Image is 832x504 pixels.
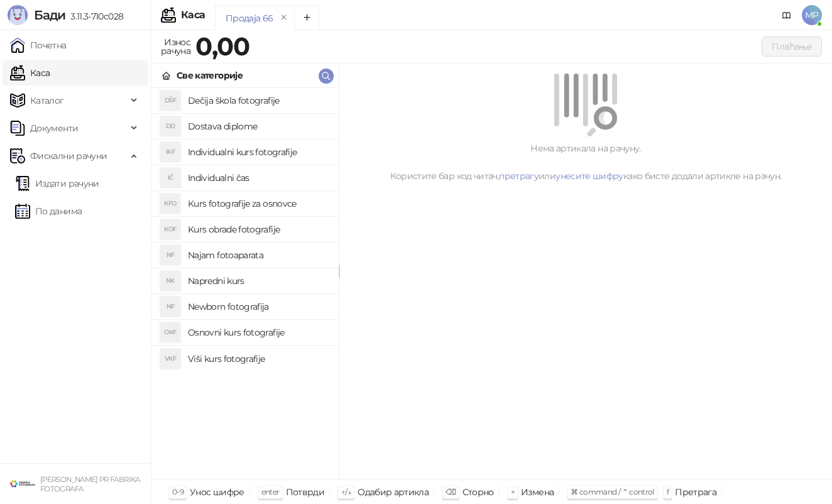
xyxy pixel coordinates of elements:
[158,34,193,59] div: Износ рачуна
[10,60,50,85] a: Каса
[10,471,35,496] img: 64x64-companyLogo-38624034-993d-4b3e-9699-b297fbaf4d83.png
[34,8,65,23] span: Бади
[160,142,180,162] div: IKF
[188,349,329,369] h4: Viši kurs fotografije
[188,245,329,265] h4: Najam fotoaparata
[172,487,183,496] span: 0-9
[160,168,180,188] div: IČ
[8,5,28,25] img: Logo
[463,484,494,500] div: Сторно
[30,116,78,141] span: Документи
[188,322,329,342] h4: Osnovni kurs fotografije
[160,90,180,111] div: DŠF
[354,141,817,183] div: Нема артикала на рачуну. Користите бар код читач, или како бисте додали артикле на рачун.
[286,484,325,500] div: Потврди
[571,487,654,496] span: ⌘ command / ⌃ control
[160,245,180,265] div: NF
[188,219,329,239] h4: Kurs obrade fotografije
[556,170,623,182] a: унесите шифру
[181,10,205,20] div: Каса
[188,168,329,188] h4: Individualni čas
[188,271,329,291] h4: Napredni kurs
[151,88,339,479] div: grid
[341,487,351,496] span: ↑/↓
[294,5,319,30] button: Add tab
[188,90,329,111] h4: Dečija škola fotografije
[160,349,180,369] div: VKF
[30,143,107,168] span: Фискални рачуни
[65,11,123,22] span: 3.11.3-710c028
[40,475,140,493] small: [PERSON_NAME] PR FABRIKA FOTOGRAFA
[667,487,669,496] span: f
[160,116,180,136] div: DD
[30,88,64,113] span: Каталог
[188,142,329,162] h4: Individualni kurs fotografije
[160,297,180,317] div: NF
[675,484,716,500] div: Претрага
[188,297,329,317] h4: Newborn fotografija
[10,33,67,58] a: Почетна
[499,170,539,182] a: претрагу
[160,322,180,342] div: OKF
[446,487,456,496] span: ⌫
[226,11,273,25] div: Продаја 66
[195,31,249,62] strong: 0,00
[777,5,797,25] a: Документација
[160,271,180,291] div: NK
[15,199,82,224] a: По данима
[511,487,515,496] span: +
[160,194,180,214] div: KFO
[15,171,99,196] a: Издати рачуни
[160,219,180,239] div: KOF
[188,194,329,214] h4: Kurs fotografije za osnovce
[802,5,822,25] span: MP
[521,484,554,500] div: Измена
[261,487,280,496] span: enter
[358,484,429,500] div: Одабир артикла
[188,116,329,136] h4: Dostava diplome
[190,484,244,500] div: Унос шифре
[276,13,292,23] button: remove
[762,36,822,57] button: Плаћање
[177,68,243,82] div: Све категорије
